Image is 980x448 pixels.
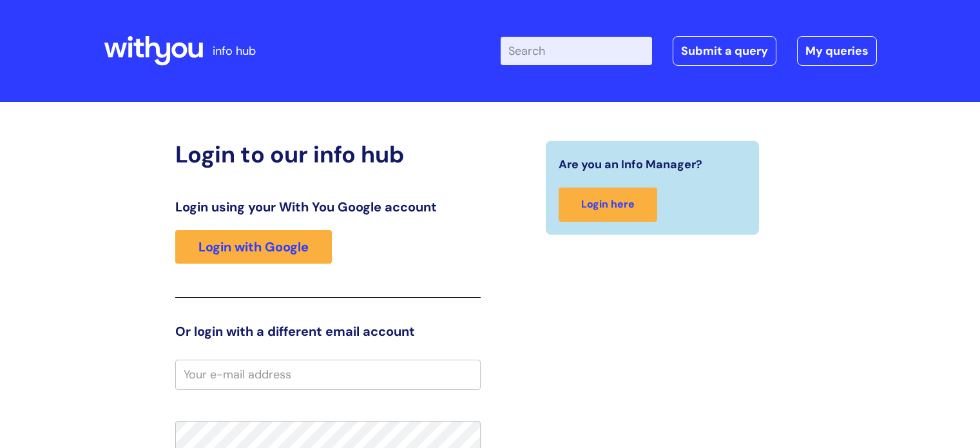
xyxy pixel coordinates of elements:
[175,360,481,389] input: Your e-mail address
[175,141,481,168] h2: Login to our info hub
[673,36,776,66] a: Submit a query
[501,37,652,65] input: Search
[559,188,657,222] a: Login here
[797,36,877,66] a: My queries
[175,199,481,215] h3: Login using your With You Google account
[175,324,481,339] h3: Or login with a different email account
[213,41,256,61] p: info hub
[559,154,702,175] span: Are you an Info Manager?
[175,230,332,264] a: Login with Google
